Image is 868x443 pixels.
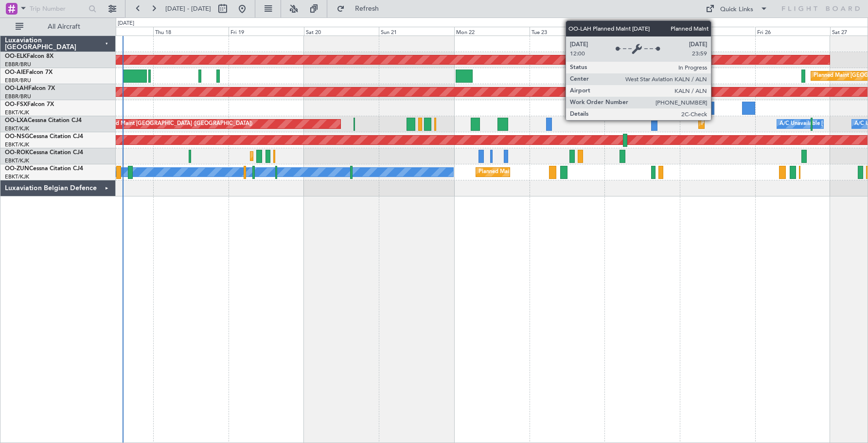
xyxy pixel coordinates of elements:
[5,61,31,68] a: EBBR/BRU
[5,173,29,180] a: EBKT/KJK
[5,166,83,172] a: OO-ZUNCessna Citation CJ4
[332,1,390,17] button: Refresh
[30,1,86,16] input: Trip Number
[11,19,106,35] button: All Aircraft
[5,102,54,107] a: OO-FSXFalcon 7X
[5,109,29,116] a: EBKT/KJK
[5,70,53,75] a: OO-AIEFalcon 7X
[5,134,83,140] a: OO-NSGCessna Citation CJ4
[5,118,82,124] a: OO-LXACessna Citation CJ4
[604,27,680,35] div: Wed 24
[755,27,831,35] div: Fri 26
[5,70,26,75] span: OO-AIE
[5,150,83,156] a: OO-ROKCessna Citation CJ4
[304,27,379,35] div: Sat 20
[165,4,211,13] span: [DATE] - [DATE]
[454,27,530,35] div: Mon 22
[701,1,773,17] button: Quick Links
[5,53,27,59] span: OO-ELK
[5,53,53,59] a: OO-ELKFalcon 8X
[5,86,28,91] span: OO-LAH
[5,157,29,164] a: EBKT/KJK
[153,27,229,35] div: Thu 18
[5,134,29,140] span: OO-NSG
[118,19,134,28] div: [DATE]
[5,77,31,84] a: EBBR/BRU
[5,102,27,107] span: OO-FSX
[5,93,31,100] a: EBBR/BRU
[5,86,55,91] a: OO-LAHFalcon 7X
[99,117,252,131] div: Planned Maint [GEOGRAPHIC_DATA] ([GEOGRAPHIC_DATA])
[530,27,605,35] div: Tue 23
[347,5,388,12] span: Refresh
[720,5,753,15] div: Quick Links
[25,23,103,30] span: All Aircraft
[5,166,29,172] span: OO-ZUN
[5,141,29,148] a: EBKT/KJK
[5,125,29,132] a: EBKT/KJK
[379,27,454,35] div: Sun 21
[680,27,755,35] div: Thu 25
[478,165,592,179] div: Planned Maint Kortrijk-[GEOGRAPHIC_DATA]
[5,118,28,124] span: OO-LXA
[5,150,29,156] span: OO-ROK
[701,117,815,131] div: Planned Maint Kortrijk-[GEOGRAPHIC_DATA]
[229,27,304,35] div: Fri 19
